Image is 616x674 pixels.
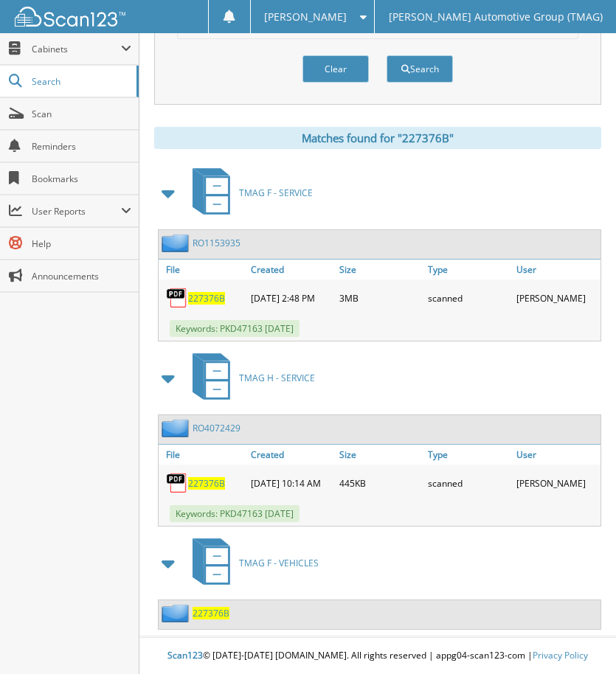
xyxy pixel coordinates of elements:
[247,468,336,498] div: [DATE] 10:14 AM
[513,468,601,498] div: [PERSON_NAME]
[264,13,347,21] span: [PERSON_NAME]
[239,372,315,384] span: TMAG H - SERVICE
[32,237,131,250] span: Help
[184,534,319,592] a: TMAG F - VEHICLES
[162,604,193,622] img: folder2.png
[193,237,240,249] a: RO1153935
[336,260,424,279] a: Size
[188,292,225,305] a: 227376B
[302,55,369,83] button: Clear
[15,7,125,27] img: scan123-logo-white.svg
[32,140,131,153] span: Reminders
[184,349,315,407] a: TMAG H - SERVICE
[32,43,121,55] span: Cabinets
[154,127,601,149] div: Matches found for "227376B"
[389,13,603,21] span: [PERSON_NAME] Automotive Group (TMAG)
[239,557,319,569] span: TMAG F - VEHICLES
[193,422,240,434] a: RO4072429
[166,287,188,309] img: PDF.png
[336,468,424,498] div: 445KB
[513,283,601,313] div: [PERSON_NAME]
[542,603,616,674] iframe: Chat Widget
[513,260,601,279] a: User
[424,445,513,465] a: Type
[167,649,203,661] span: Scan123
[162,234,193,252] img: folder2.png
[424,283,513,313] div: scanned
[424,260,513,279] a: Type
[533,649,588,661] a: Privacy Policy
[336,445,424,465] a: Size
[239,187,313,199] span: TMAG F - SERVICE
[336,283,424,313] div: 3MB
[139,638,616,674] div: © [DATE]-[DATE] [DOMAIN_NAME]. All rights reserved | appg04-scan123-com |
[159,445,247,465] a: File
[32,75,129,88] span: Search
[32,108,131,120] span: Scan
[184,164,313,222] a: TMAG F - SERVICE
[166,472,188,494] img: PDF.png
[188,477,225,490] a: 227376B
[387,55,453,83] button: Search
[32,270,131,282] span: Announcements
[424,468,513,498] div: scanned
[159,260,247,279] a: File
[32,205,121,218] span: User Reports
[247,283,336,313] div: [DATE] 2:48 PM
[162,419,193,437] img: folder2.png
[32,173,131,185] span: Bookmarks
[247,445,336,465] a: Created
[247,260,336,279] a: Created
[170,320,300,337] span: Keywords: PKD47163 [DATE]
[513,445,601,465] a: User
[170,505,300,522] span: Keywords: PKD47163 [DATE]
[193,607,229,619] a: 227376B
